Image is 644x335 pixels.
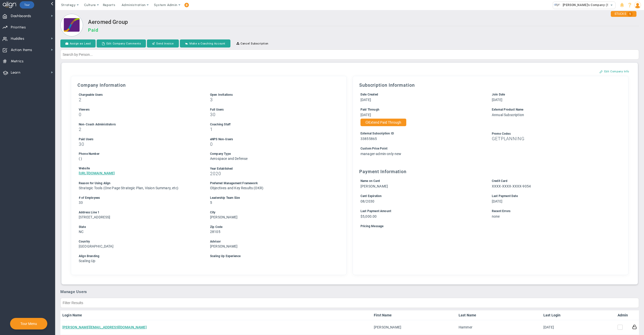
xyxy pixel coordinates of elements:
div: Date Created [360,92,482,97]
a: [PERSON_NAME][EMAIL_ADDRESS][DOMAIN_NAME] [62,325,147,329]
span: none [492,214,500,218]
div: Last Payment Date [492,194,614,199]
img: 33318.Company.photo [554,2,560,8]
h3: Subscription Information [359,82,622,88]
div: # of Employees [79,196,201,200]
img: Loading... [60,14,83,36]
h3: Paid [88,27,639,33]
h3: 2 [79,97,201,102]
input: Search by Person... [60,50,639,60]
div: Recent Errors [492,209,614,214]
span: manager-admin-only-new [360,152,401,156]
span: Learn [11,67,20,78]
span: $5,000.00 [360,214,377,218]
div: Country [79,239,201,244]
input: Filter Results [60,298,639,308]
span: ( [79,157,80,161]
h3: Payment Information [359,169,622,174]
div: Leadership Team Size [210,196,332,200]
span: Strategic Tools (One Page Strategic Plan, Vision Summary, etc) [79,186,178,190]
button: Send Invoice [147,39,179,47]
h3: 3 [210,97,332,102]
span: 33855865 [360,137,377,141]
div: Custom Price Point [360,146,614,151]
span: Promo Codes [492,132,511,135]
span: Metrics [11,56,24,67]
img: 48978.Person.photo [634,2,641,9]
a: Last Login [543,313,567,317]
button: Edit Company Info [594,67,634,75]
div: Card Expiration [360,194,482,199]
span: Culture [84,3,96,7]
span: [DATE] [360,98,371,102]
button: Assign as Lead [60,39,96,47]
span: Full Users [210,108,224,111]
div: Name on Card [360,179,482,183]
h3: 2 [79,127,201,132]
span: [PERSON_NAME]'s Company (Sandbox) [560,2,621,8]
span: [PERSON_NAME] [210,244,237,248]
span: Priorities [11,22,26,33]
h3: 30 [79,142,201,147]
div: Align Branding [79,254,201,259]
span: Objectives and Key Results (OKR) [210,186,263,190]
a: [URL][DOMAIN_NAME] [79,171,115,175]
span: System Admin [154,3,177,7]
h3: 2020 [210,171,332,176]
span: ) [81,157,82,161]
button: Make a Coaching Account [180,39,230,47]
span: Open Invitations [210,93,233,97]
span: 1 [627,12,633,17]
td: [DATE] [541,320,569,334]
span: Annual Subscription [492,113,524,117]
h3: Manage Users [60,290,639,294]
span: Paid Users [79,137,94,141]
span: NC [79,230,84,234]
h3: Company Information [77,82,340,88]
div: Credit Card [492,179,614,183]
div: Website [79,166,201,171]
a: Admin [618,313,628,317]
span: [PERSON_NAME] [360,184,388,188]
div: STUCKS [611,11,636,17]
span: [DATE] [360,113,371,117]
span: XXXX-XXXX-XXXX-9054 [492,184,531,188]
span: Coaching Staff [210,123,230,126]
span: Non-Coach Administrators [79,123,116,126]
span: Administration [122,3,145,7]
span: [DATE] [492,98,502,102]
span: Aerospace and Defense [210,157,248,161]
div: Phone Number [79,152,201,156]
span: eNPS Non-Users [210,137,233,141]
a: First Name [374,313,455,317]
span: [STREET_ADDRESS] [79,215,110,219]
span: Year Established [210,167,233,170]
span: select [608,2,615,9]
div: External Product Name [492,107,614,112]
td: Hammer [457,320,541,334]
span: Chargeable Users [79,93,103,97]
div: External Subscription ID [360,131,482,136]
h2: Aeromed Group [88,19,639,26]
div: Preferred Management Framework [210,181,332,186]
a: Last Name [459,313,539,317]
span: GETPLANNING [492,136,525,141]
div: Last Payment Amount [360,209,482,214]
a: Login Name [62,313,370,317]
span: Viewers [79,108,90,111]
div: City [210,210,332,215]
span: Strategy [61,3,76,7]
div: Scaling Up Experience [210,254,332,259]
div: Zip Code [210,225,332,229]
span: Huddles [11,33,24,44]
button: Reset Password [632,324,637,329]
span: [PERSON_NAME] [210,215,237,219]
button: Tour Menu [19,321,38,326]
h3: 0 [79,112,201,117]
div: Reason for Using Align [79,181,201,186]
span: Dashboards [11,11,31,21]
h3: 0 [210,142,332,147]
td: [PERSON_NAME] [372,320,457,334]
div: Pricing Message [360,224,614,229]
div: State [79,225,201,229]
